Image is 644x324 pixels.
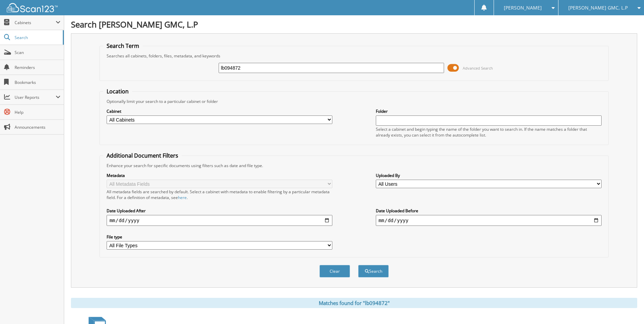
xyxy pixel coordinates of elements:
legend: Additional Document Filters [103,152,182,159]
label: File type [107,234,332,240]
label: Metadata [107,173,332,178]
div: Enhance your search for specific documents using filters such as date and file type. [103,163,605,168]
span: Announcements [15,124,60,130]
span: Advanced Search [463,66,493,71]
label: Date Uploaded Before [376,208,602,214]
span: Cabinets [15,20,56,25]
div: Matches found for "lb094872" [71,298,637,308]
button: Search [358,265,389,277]
input: start [107,215,332,226]
span: [PERSON_NAME] GMC, L.P [568,6,628,10]
h1: Search [PERSON_NAME] GMC, L.P [71,19,637,30]
label: Uploaded By [376,173,602,178]
span: Help [15,109,60,115]
span: [PERSON_NAME] [504,6,542,10]
label: Date Uploaded After [107,208,332,214]
img: scan123-logo-white.svg [7,3,58,12]
span: Reminders [15,65,60,70]
label: Folder [376,108,602,114]
div: All metadata fields are searched by default. Select a cabinet with metadata to enable filtering b... [107,189,332,200]
button: Clear [319,265,350,277]
div: Select a cabinet and begin typing the name of the folder you want to search in. If the name match... [376,126,602,138]
span: Search [15,35,59,40]
span: User Reports [15,94,56,100]
input: end [376,215,602,226]
span: Scan [15,50,60,55]
label: Cabinet [107,108,332,114]
div: Optionally limit your search to a particular cabinet or folder [103,98,605,104]
legend: Location [103,88,132,95]
span: Bookmarks [15,79,60,85]
legend: Search Term [103,42,143,50]
div: Searches all cabinets, folders, files, metadata, and keywords [103,53,605,59]
a: here [178,195,187,200]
